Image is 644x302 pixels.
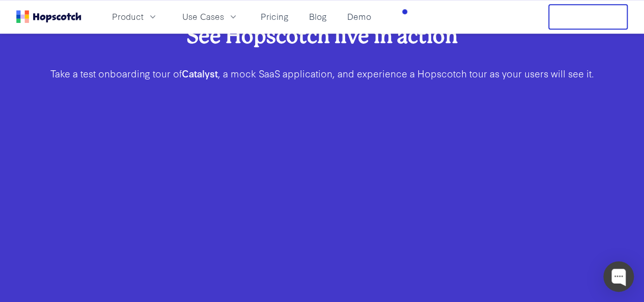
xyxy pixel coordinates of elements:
[548,4,628,30] button: Free Trial
[176,8,244,25] button: Use Cases
[106,8,164,25] button: Product
[305,8,331,25] a: Blog
[182,66,218,80] b: Catalyst
[182,10,224,23] span: Use Cases
[257,8,293,25] a: Pricing
[343,8,375,25] a: Demo
[112,10,144,23] span: Product
[45,66,599,80] p: Take a test onboarding tour of , a mock SaaS application, and experience a Hopscotch tour as your...
[45,22,599,50] h2: See Hopscotch live in action
[16,10,81,23] a: Home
